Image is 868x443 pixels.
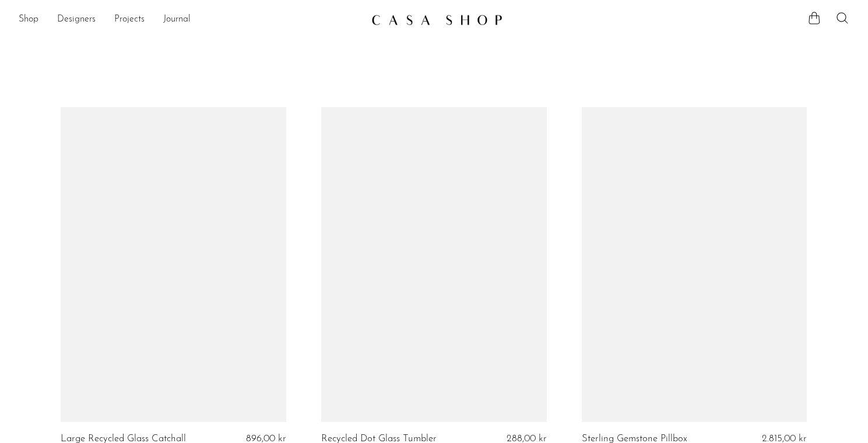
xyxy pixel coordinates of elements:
[19,12,38,27] a: Shop
[57,12,96,27] a: Designers
[19,10,362,30] nav: Desktop navigation
[114,12,145,27] a: Projects
[163,12,191,27] a: Journal
[19,10,362,30] ul: NEW HEADER MENU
